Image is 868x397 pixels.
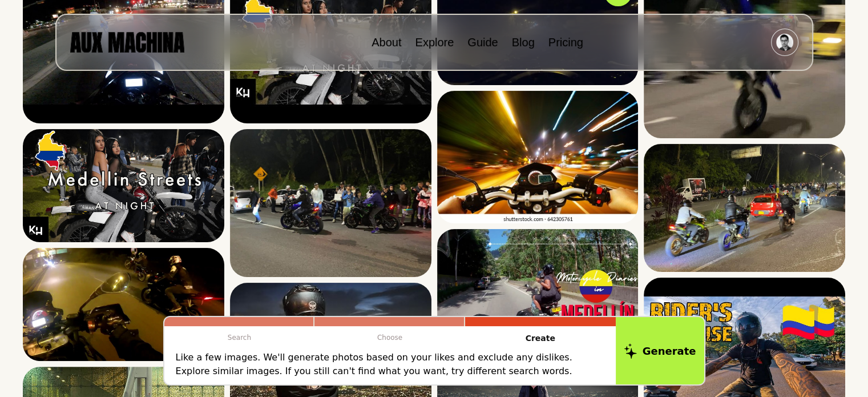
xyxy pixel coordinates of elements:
[372,36,401,49] a: About
[314,326,465,349] p: Choose
[415,36,454,49] a: Explore
[548,36,583,49] a: Pricing
[164,326,315,349] p: Search
[230,129,431,277] img: Search result
[616,317,704,384] button: Generate
[776,34,793,51] img: Avatar
[23,248,224,361] img: Search result
[465,326,616,351] p: Create
[176,351,604,378] p: Like a few images. We'll generate photos based on your likes and exclude any dislikes. Explore si...
[644,144,845,271] img: Search result
[437,91,639,223] img: Search result
[512,36,535,49] a: Blog
[437,229,639,342] img: Search result
[23,129,224,242] img: Search result
[467,36,498,49] a: Guide
[70,32,184,52] img: AUX MACHINA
